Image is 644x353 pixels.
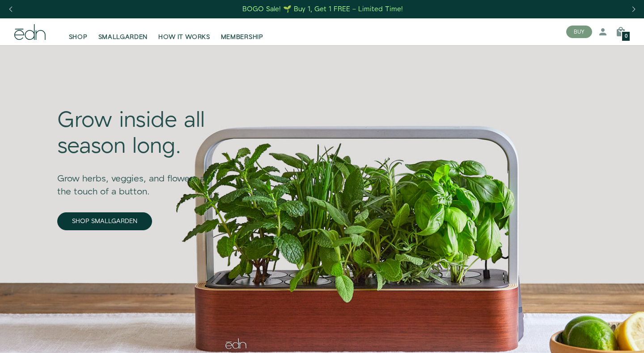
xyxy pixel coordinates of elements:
[216,22,269,42] a: MEMBERSHIP
[69,33,88,42] span: SHOP
[242,4,403,14] div: BOGO Sale! 🌱 Buy 1, Get 1 FREE – Limited Time!
[242,2,404,16] a: BOGO Sale! 🌱 Buy 1, Get 1 FREE – Limited Time!
[153,22,215,42] a: HOW IT WORKS
[625,34,627,39] span: 0
[57,212,152,230] a: SHOP SMALLGARDEN
[98,33,148,42] span: SMALLGARDEN
[221,33,263,42] span: MEMBERSHIP
[575,326,635,349] iframe: Opens a widget where you can find more information
[64,22,93,42] a: SHOP
[566,26,592,38] button: BUY
[158,33,210,42] span: HOW IT WORKS
[93,22,153,42] a: SMALLGARDEN
[57,160,222,198] div: Grow herbs, veggies, and flowers at the touch of a button.
[57,108,222,159] div: Grow inside all season long.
